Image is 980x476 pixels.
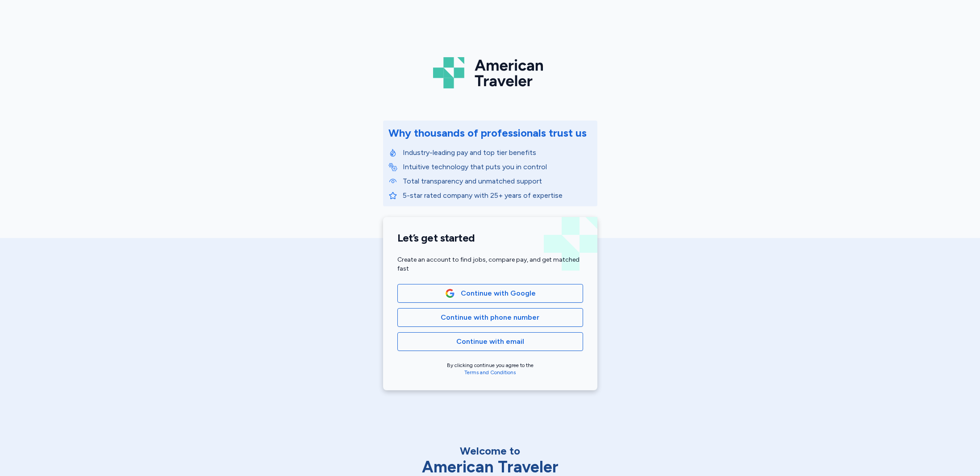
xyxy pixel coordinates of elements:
[403,162,592,172] p: Intuitive technology that puts you in control
[397,308,583,327] button: Continue with phone number
[397,231,583,245] h1: Let’s get started
[461,288,536,299] span: Continue with Google
[388,126,587,140] div: Why thousands of professionals trust us
[464,369,516,376] a: Terms and Conditions
[433,54,547,92] img: Logo
[403,147,592,158] p: Industry-leading pay and top tier benefits
[456,336,524,347] span: Continue with email
[397,255,583,273] div: Create an account to find jobs, compare pay, and get matched fast
[396,458,584,476] div: American Traveler
[397,284,583,303] button: Google LogoContinue with Google
[403,176,592,187] p: Total transparency and unmatched support
[396,444,584,458] div: Welcome to
[397,362,583,376] div: By clicking continue you agree to the
[397,332,583,351] button: Continue with email
[403,190,592,201] p: 5-star rated company with 25+ years of expertise
[441,312,539,323] span: Continue with phone number
[445,288,455,298] img: Google Logo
